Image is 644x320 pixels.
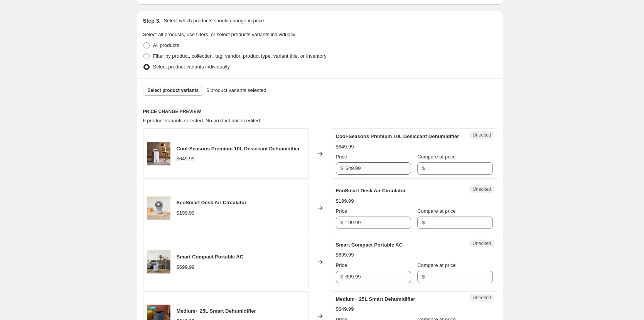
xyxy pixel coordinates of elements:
[341,220,343,225] span: $
[147,197,170,220] img: 15_80x.webp
[417,208,456,214] span: Compare at price
[153,42,179,48] span: All products
[336,133,459,139] span: Cool-Seasons Premium 10L Desiccant Dehumidifier
[153,64,230,70] span: Select product variants individually
[472,295,491,301] span: Unedited
[336,251,354,259] div: $699.99
[422,165,425,171] span: $
[341,274,343,280] span: $
[336,242,403,248] span: Smart Compact Portable AC
[336,305,354,313] div: $649.99
[177,263,195,271] div: $699.99
[336,188,406,193] span: EcoSmart Desk Air Circulator
[417,154,456,160] span: Compare at price
[341,165,343,171] span: $
[147,250,170,273] img: Untitleddesign-2025-01-23T102603.924_80x.png
[417,262,456,268] span: Compare at price
[177,155,195,163] div: $649.99
[143,32,295,37] span: Select all products, use filters, or select products variants individually
[206,87,266,94] span: 6 product variants selected
[336,296,415,302] span: Medium+ 25L Smart Dehumidifier
[422,220,425,225] span: $
[147,142,170,165] img: Ausclimate-SHOT16-01-1x1_80x.jpg
[336,143,354,151] div: $649.99
[472,132,491,138] span: Unedited
[177,254,244,260] span: Smart Compact Portable AC
[148,87,199,93] span: Select product variants
[336,197,354,205] div: $199.99
[153,53,327,59] span: Filter by product, collection, tag, vendor, product type, variant title, or inventory
[336,154,347,160] span: Price
[164,17,264,25] p: Select which products should change in price
[177,200,247,205] span: EcoSmart Desk Air Circulator
[177,146,300,152] span: Cool-Seasons Premium 10L Desiccant Dehumidifier
[143,85,204,96] button: Select product variants
[143,108,497,115] h6: PRICE CHANGE PREVIEW
[143,118,261,123] span: 6 product variants selected. No product prices edited:
[336,208,347,214] span: Price
[422,274,425,280] span: $
[143,17,161,25] h2: Step 3.
[472,186,491,192] span: Unedited
[472,240,491,247] span: Unedited
[336,262,347,268] span: Price
[177,308,256,314] span: Medium+ 25L Smart Dehumidifier
[177,209,195,217] div: $199.99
